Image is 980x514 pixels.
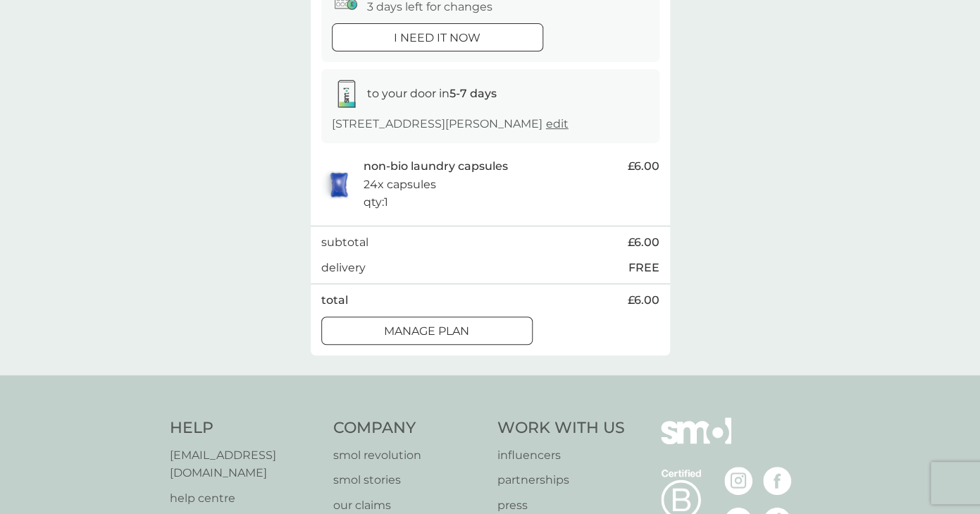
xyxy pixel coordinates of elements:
[628,259,659,277] p: FREE
[170,489,320,508] a: help centre
[364,157,508,176] p: non-bio laundry capsules
[364,176,436,194] p: 24x capsules
[628,233,659,252] span: £6.00
[333,446,483,465] a: smol revolution
[367,87,497,100] span: to your door in
[333,471,483,489] a: smol stories
[170,417,320,439] h4: Help
[763,467,791,495] img: visit the smol Facebook page
[661,417,731,465] img: smol
[497,471,625,489] a: partnerships
[497,446,625,465] a: influencers
[497,417,625,439] h4: Work With Us
[321,259,366,277] p: delivery
[724,467,752,495] img: visit the smol Instagram page
[332,23,543,51] button: i need it now
[628,291,659,310] span: £6.00
[384,322,469,341] p: Manage plan
[321,233,368,252] p: subtotal
[321,291,348,310] p: total
[170,446,320,482] a: [EMAIL_ADDRESS][DOMAIN_NAME]
[546,117,569,130] a: edit
[321,317,533,345] button: Manage plan
[394,29,480,47] p: i need it now
[628,157,659,176] span: £6.00
[332,115,569,133] p: [STREET_ADDRESS][PERSON_NAME]
[333,417,483,439] h4: Company
[364,193,388,212] p: qty : 1
[449,87,497,100] strong: 5-7 days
